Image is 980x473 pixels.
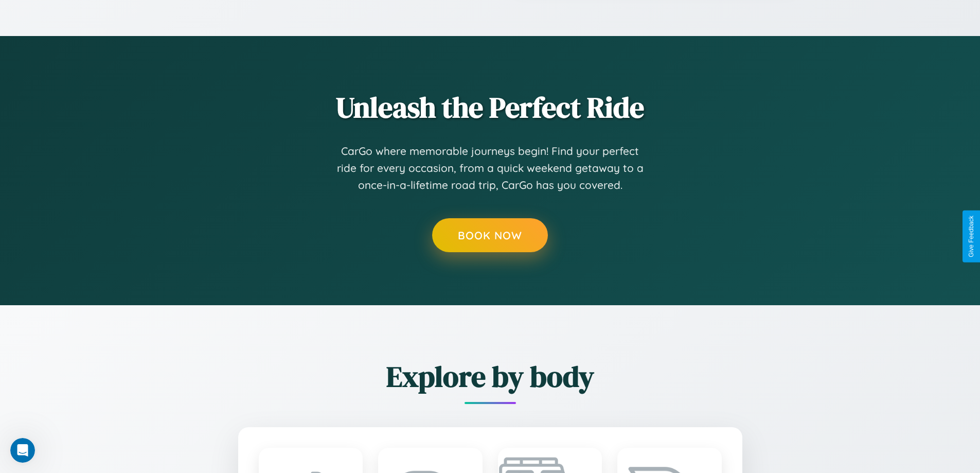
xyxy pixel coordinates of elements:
[182,357,799,396] h2: Explore by body
[10,438,35,463] iframe: Intercom live chat
[336,143,645,194] p: CarGo where memorable journeys begin! Find your perfect ride for every occasion, from a quick wee...
[968,216,975,257] div: Give Feedback
[182,87,799,127] h2: Unleash the Perfect Ride
[432,218,548,252] button: Book Now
